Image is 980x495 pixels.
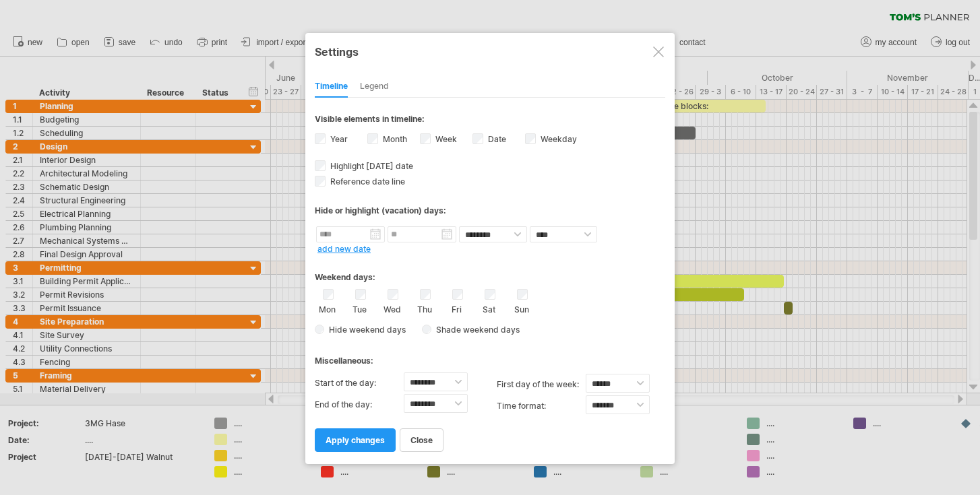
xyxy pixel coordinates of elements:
label: Week [433,134,457,144]
label: Weekday [538,134,577,144]
span: close [410,435,433,445]
a: add new date [317,244,371,254]
label: first day of the week: [497,374,586,395]
label: Thu [416,302,433,315]
label: End of the day: [315,394,404,416]
label: Time format: [497,395,586,417]
span: apply changes [326,435,385,445]
a: close [400,428,443,452]
div: Timeline [315,76,348,98]
span: Hide weekend days [324,325,406,335]
div: Visible elements in timeline: [315,114,665,128]
label: Start of the day: [315,372,404,394]
label: Fri [448,302,465,315]
a: apply changes [315,428,396,452]
label: Year [328,134,348,144]
label: Sun [513,302,530,315]
div: Legend [360,76,389,98]
label: Month [380,134,407,144]
span: Reference date line [328,176,405,187]
div: Settings [315,39,665,63]
label: Date [485,134,506,144]
label: Tue [351,302,368,315]
label: Mon [319,302,336,315]
span: Highlight [DATE] date [328,161,413,171]
label: Sat [481,302,497,315]
div: Hide or highlight (vacation) days: [315,205,665,216]
label: Wed [384,302,400,315]
span: Shade weekend days [431,325,520,335]
div: Weekend days: [315,259,665,286]
div: Miscellaneous: [315,343,665,369]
